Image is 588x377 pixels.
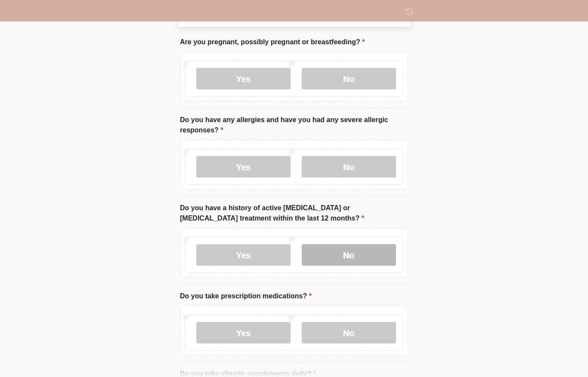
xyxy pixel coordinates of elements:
[196,322,291,343] label: Yes
[196,156,291,178] label: Yes
[196,68,291,89] label: Yes
[302,68,396,89] label: No
[180,291,312,301] label: Do you take prescription medications?
[180,203,408,224] label: Do you have a history of active [MEDICAL_DATA] or [MEDICAL_DATA] treatment within the last 12 mon...
[302,156,396,178] label: No
[180,37,365,47] label: Are you pregnant, possibly pregnant or breastfeeding?
[180,115,408,135] label: Do you have any allergies and have you had any severe allergic responses?
[196,244,291,266] label: Yes
[171,6,183,17] img: DM Wellness & Aesthetics Logo
[302,244,396,266] label: No
[302,322,396,343] label: No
